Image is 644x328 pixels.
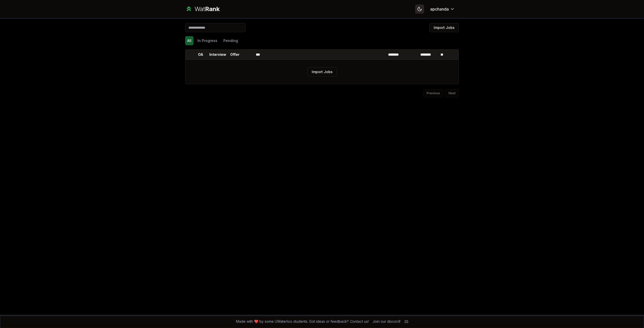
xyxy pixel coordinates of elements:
[205,5,220,13] span: Rank
[198,52,203,57] p: OA
[185,5,220,13] a: WatRank
[307,67,337,76] button: Import Jobs
[221,36,240,45] button: Pending
[429,23,459,32] button: Import Jobs
[236,319,369,324] span: Made with ❤️ by some UWaterloo students. Got ideas or feedback?
[195,36,219,45] button: In Progress
[194,5,220,13] div: Wat
[230,52,239,57] p: Offer
[426,5,459,14] button: apchanda
[430,6,449,12] span: apchanda
[373,319,400,324] div: Join our discord!
[350,319,369,323] a: Contact us!
[209,52,226,57] p: Interview
[185,36,193,45] button: All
